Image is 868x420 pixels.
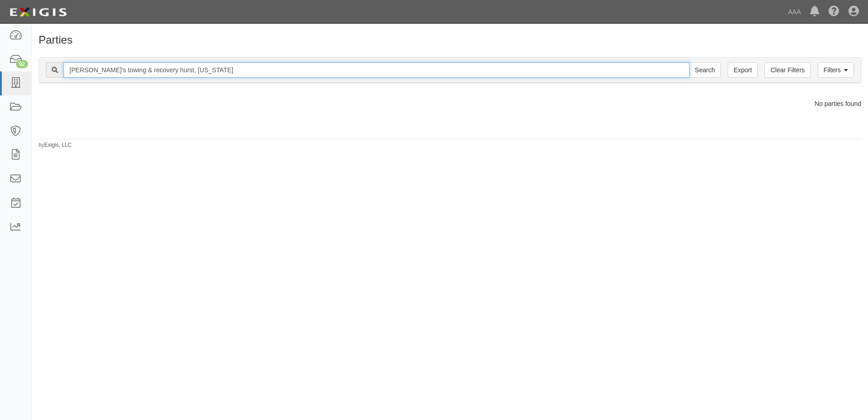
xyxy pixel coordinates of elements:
[39,141,72,149] small: by
[44,142,72,148] a: Exigis, LLC
[764,62,810,78] a: Clear Filters
[829,6,839,17] i: Help Center - Complianz
[32,99,868,108] div: No parties found
[728,62,758,78] a: Export
[689,62,721,78] input: Search
[16,60,28,68] div: 92
[784,3,805,21] a: AAA
[64,62,690,78] input: Search
[39,34,861,46] h1: Parties
[818,62,854,78] a: Filters
[7,4,69,20] img: logo-5460c22ac91f19d4615b14bd174203de0afe785f0fc80cf4dbbc73dc1793850b.png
